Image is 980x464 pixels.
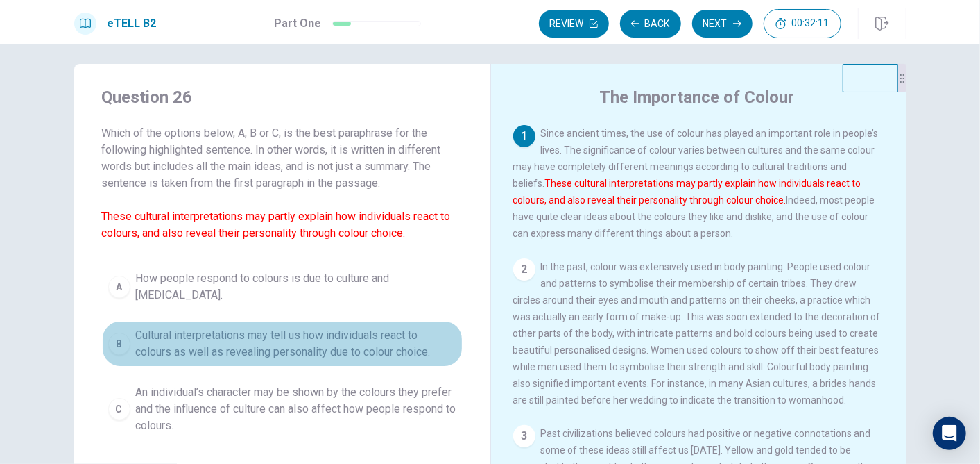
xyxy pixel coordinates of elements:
div: B [108,333,130,355]
font: These cultural interpretations may partly explain how individuals react to colours, and also reve... [102,210,451,240]
div: Open Intercom Messenger [933,417,966,450]
span: Which of the options below, A, B or C, is the best paraphrase for the following highlighted sente... [102,125,463,242]
span: An individual’s character may be shown by the colours they prefer and the influence of culture ca... [136,384,456,434]
span: 00:32:11 [792,18,829,29]
button: CAn individual’s character may be shown by the colours they prefer and the influence of culture c... [102,378,463,440]
div: A [108,276,130,298]
button: Next [692,10,753,38]
h4: Question 26 [102,86,463,108]
div: C [108,398,130,420]
h4: The Importance of Colour [599,86,794,108]
span: In the past, colour was extensively used in body painting. People used colour and patterns to sym... [513,261,881,406]
h1: eTELL B2 [108,15,157,32]
h1: Part One [274,15,321,32]
span: How people respond to colours is due to culture and [MEDICAL_DATA]. [136,270,456,304]
div: 2 [513,258,535,281]
div: 1 [513,125,535,147]
button: AHow people respond to colours is due to culture and [MEDICAL_DATA]. [102,264,463,310]
div: 3 [513,425,535,447]
span: Since ancient times, the use of colour has played an important role in people’s lives. The signif... [513,128,879,239]
button: 00:32:11 [764,9,841,38]
button: Back [620,10,681,38]
font: These cultural interpretations may partly explain how individuals react to colours, and also reve... [513,178,861,206]
span: Cultural interpretations may tell us how individuals react to colours as well as revealing person... [136,327,456,361]
button: Review [539,10,609,38]
button: BCultural interpretations may tell us how individuals react to colours as well as revealing perso... [102,321,463,367]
